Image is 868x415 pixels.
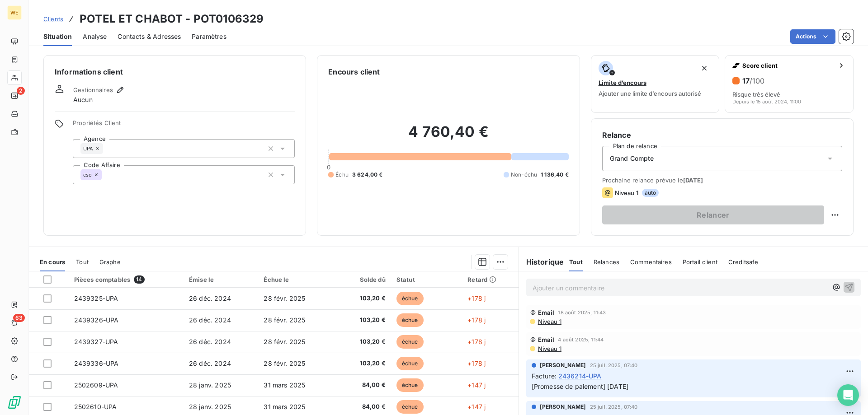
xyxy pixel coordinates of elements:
[511,171,537,179] span: Non-échu
[338,359,385,368] span: 103,20 €
[13,314,25,322] span: 63
[396,292,424,305] span: échue
[43,14,63,23] a: Clients
[103,145,110,153] input: Ajouter une valeur
[83,32,107,41] span: Analyse
[467,276,513,283] div: Retard
[338,381,385,390] span: 84,00 €
[602,205,824,224] button: Relancer
[7,89,21,103] a: 2
[742,62,834,69] span: Score client
[750,76,764,85] span: /100
[790,29,835,44] button: Actions
[732,91,780,98] span: Risque très élevé
[467,338,486,345] span: +178 j
[591,55,720,113] button: Limite d’encoursAjouter une limite d’encours autorisé
[327,163,330,171] span: 0
[118,32,181,41] span: Contacts & Adresses
[7,5,22,20] div: WE
[352,171,383,179] span: 3 624,00 €
[40,258,65,266] span: En cours
[594,258,619,266] span: Relances
[73,86,113,93] span: Gestionnaires
[467,403,486,410] span: +147 j
[615,189,638,196] span: Niveau 1
[328,123,568,150] h2: 4 760,40 €
[264,403,305,410] span: 31 mars 2025
[83,146,93,151] span: UPA
[192,32,226,41] span: Paramètres
[630,258,672,266] span: Commentaires
[73,119,295,132] span: Propriétés Client
[74,403,117,410] span: 2502610-UPA
[467,359,486,367] span: +178 j
[538,309,555,316] span: Email
[74,294,118,302] span: 2439325-UPA
[725,55,854,113] button: Score client17/100Risque très élevéDepuis le 15 août 2024, 11:00
[264,294,305,302] span: 28 févr. 2025
[189,338,231,345] span: 26 déc. 2024
[74,275,178,284] div: Pièces comptables
[602,177,842,184] span: Prochaine relance prévue le
[558,337,604,342] span: 4 août 2025, 11:44
[599,79,646,86] span: Limite d’encours
[467,316,486,324] span: +178 j
[102,171,109,179] input: Ajouter une valeur
[189,359,231,367] span: 26 déc. 2024
[610,154,654,163] span: Grand Compte
[189,403,231,410] span: 28 janv. 2025
[55,66,295,77] h6: Informations client
[80,11,264,27] h3: POTEL ET CHABOT - POT0106329
[396,276,457,283] div: Statut
[590,363,638,368] span: 25 juil. 2025, 07:40
[532,371,557,381] span: Facture :
[189,381,231,389] span: 28 janv. 2025
[264,276,327,283] div: Échue le
[43,15,63,23] span: Clients
[642,189,659,197] span: auto
[189,316,231,324] span: 26 déc. 2024
[83,172,92,177] span: cso
[338,316,385,325] span: 103,20 €
[558,371,602,381] span: 2436214-UPA
[74,316,119,324] span: 2439326-UPA
[396,400,424,414] span: échue
[7,395,22,410] img: Logo LeanPay
[540,403,586,411] span: [PERSON_NAME]
[17,87,25,95] span: 2
[396,357,424,370] span: échue
[537,318,561,325] span: Niveau 1
[264,316,305,324] span: 28 févr. 2025
[538,336,555,343] span: Email
[43,32,72,41] span: Situation
[537,345,561,352] span: Niveau 1
[540,361,586,369] span: [PERSON_NAME]
[590,404,638,410] span: 25 juil. 2025, 07:40
[396,313,424,327] span: échue
[732,99,801,104] span: Depuis le 15 août 2024, 11:00
[264,338,305,345] span: 28 févr. 2025
[76,258,89,266] span: Tout
[73,95,93,104] span: Aucun
[189,294,231,302] span: 26 déc. 2024
[541,171,569,179] span: 1 136,40 €
[74,338,118,345] span: 2439327-UPA
[74,381,118,389] span: 2502609-UPA
[599,90,701,97] span: Ajouter une limite d’encours autorisé
[532,382,628,390] span: [Promesse de paiement] [DATE]
[134,275,144,284] span: 14
[683,177,703,184] span: [DATE]
[338,337,385,346] span: 103,20 €
[467,381,486,389] span: +147 j
[338,294,385,303] span: 103,20 €
[396,378,424,392] span: échue
[602,130,842,140] h6: Relance
[467,294,486,302] span: +178 j
[742,76,764,85] h6: 17
[569,258,583,266] span: Tout
[264,381,305,389] span: 31 mars 2025
[396,335,424,349] span: échue
[519,256,564,267] h6: Historique
[99,258,121,266] span: Graphe
[328,66,380,77] h6: Encours client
